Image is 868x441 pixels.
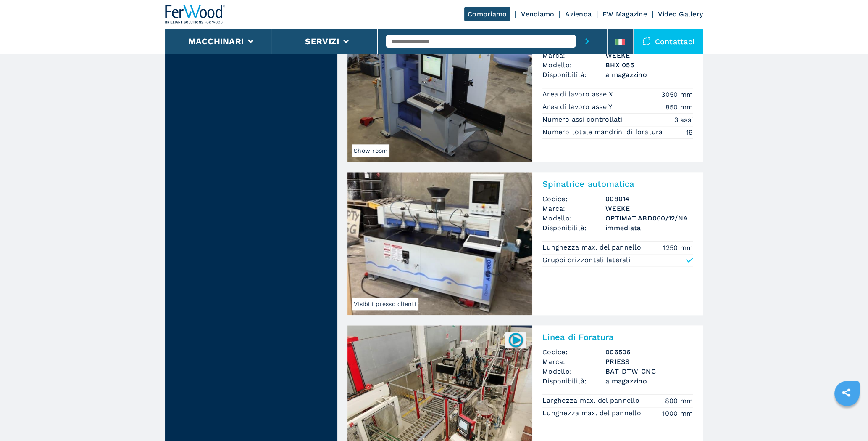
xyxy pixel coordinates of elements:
img: Ferwood [165,5,226,24]
img: Contattaci [642,37,651,45]
img: 006506 [508,332,524,348]
h3: PRIESS [605,357,693,367]
h3: WEEKE [605,50,693,60]
em: 1000 mm [662,409,693,418]
button: Servizi [305,36,339,46]
p: Numero totale mandrini di foratura [542,128,665,137]
a: Centro Di Lavoro Verticale WEEKE BHX 055Show room007868Centro Di Lavoro VerticaleCodice:007868Mar... [347,19,703,162]
em: 19 [686,128,693,137]
iframe: Chat [832,403,862,435]
span: Disponibilità: [542,70,605,80]
a: FW Magazine [602,10,647,18]
em: 3050 mm [661,90,693,99]
p: Area di lavoro asse Y [542,102,615,112]
span: Visibili presso clienti [352,298,418,310]
em: 3 assi [674,115,693,125]
h3: BHX 055 [605,60,693,70]
a: Compriamo [464,7,510,21]
a: Azienda [565,10,592,18]
p: Larghezza max. del pannello [542,396,642,405]
span: Show room [352,144,389,157]
h3: OPTIMAT ABD060/12/NA [605,213,693,223]
span: Marca: [542,50,605,60]
h2: Spinatrice automatica [542,179,693,189]
button: Macchinari [188,36,244,46]
p: Numero assi controllati [542,115,625,124]
a: sharethis [836,382,857,403]
h3: WEEKE [605,204,693,213]
span: Codice: [542,194,605,204]
a: Video Gallery [658,10,703,18]
span: Disponibilità: [542,223,605,233]
span: Codice: [542,347,605,357]
a: Vendiamo [521,10,554,18]
h3: BAT-DTW-CNC [605,367,693,376]
span: Modello: [542,60,605,70]
span: a magazzino [605,376,693,386]
span: Modello: [542,367,605,376]
span: Marca: [542,204,605,213]
p: Area di lavoro asse X [542,90,615,99]
h2: Linea di Foratura [542,332,693,342]
p: Lunghezza max. del pannello [542,243,643,252]
div: Contattaci [634,29,703,54]
h3: 006506 [605,347,693,357]
button: submit-button [576,29,599,54]
em: 800 mm [665,396,693,406]
img: Spinatrice automatica WEEKE OPTIMAT ABD060/12/NA [347,172,532,315]
em: 1250 mm [663,243,693,252]
p: Gruppi orizzontali laterali [542,255,630,265]
span: a magazzino [605,70,693,80]
a: Spinatrice automatica WEEKE OPTIMAT ABD060/12/NAVisibili presso clientiSpinatrice automaticaCodic... [347,172,703,315]
h3: 008014 [605,194,693,204]
p: Lunghezza max. del pannello [542,409,643,418]
em: 850 mm [665,102,693,112]
span: Disponibilità: [542,376,605,386]
span: Marca: [542,357,605,367]
span: immediata [605,223,693,233]
img: Centro Di Lavoro Verticale WEEKE BHX 055 [347,19,532,162]
span: Modello: [542,213,605,223]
